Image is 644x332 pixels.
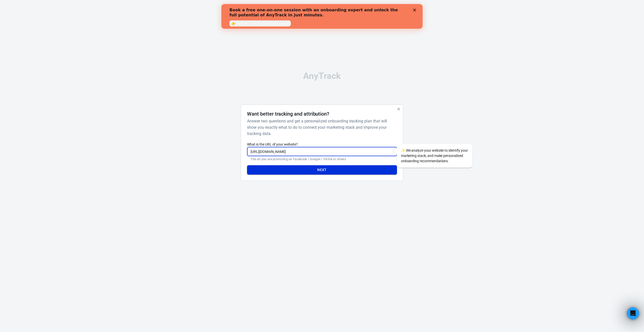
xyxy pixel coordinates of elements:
[221,4,423,29] iframe: Intercom live chat banner
[247,147,397,156] input: https://yourwebsite.com/landing-page
[401,148,405,152] span: sparkles
[196,72,448,80] div: AnyTrack
[247,111,329,117] h4: Want better tracking and attribution?
[247,118,395,137] h6: Answer two questions and get a personalized onboarding tracking plan that will show you exactly w...
[397,144,472,168] div: We analyze your website to identify your marketing stack, and make personalized onboarding recomm...
[247,142,397,147] label: What is the URL of your website?
[247,165,397,175] button: Next
[251,157,393,161] p: The url you are promoting on Facebook / Google / TikTok or others
[627,307,639,319] iframe: Intercom live chat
